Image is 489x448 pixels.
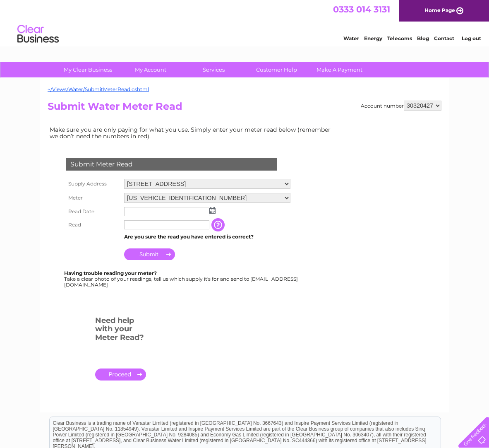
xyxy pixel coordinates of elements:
[48,86,149,92] a: ~/Views/Water/SubmitMeterRead.cshtml
[64,191,122,205] th: Meter
[48,124,337,142] td: Make sure you are only paying for what you use. Simply enter your meter read below (remember we d...
[211,218,226,231] input: Information
[64,270,299,287] div: Take a clear photo of your readings, tell us which supply it's for and send to [EMAIL_ADDRESS][DO...
[64,270,157,276] b: Having trouble reading your meter?
[333,4,390,14] a: 0333 014 3131
[180,62,248,77] a: Services
[95,369,146,381] a: .
[305,62,374,77] a: Make A Payment
[66,158,277,171] div: Submit Meter Read
[364,35,382,41] a: Energy
[50,5,441,40] div: Clear Business is a trading name of Verastar Limited (registered in [GEOGRAPHIC_DATA] No. 3667643...
[417,35,429,41] a: Blog
[242,62,311,77] a: Customer Help
[361,101,441,111] div: Account number
[64,218,122,231] th: Read
[95,315,146,346] h3: Need help with your Meter Read?
[124,248,175,260] input: Submit
[48,101,441,116] h2: Submit Water Meter Read
[64,177,122,191] th: Supply Address
[462,35,481,41] a: Log out
[117,62,185,77] a: My Account
[122,231,292,242] td: Are you sure the read you have entered is correct?
[434,35,454,41] a: Contact
[17,22,59,47] img: logo.png
[387,35,412,41] a: Telecoms
[54,62,122,77] a: My Clear Business
[64,205,122,218] th: Read Date
[343,35,359,41] a: Water
[209,207,216,214] img: ...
